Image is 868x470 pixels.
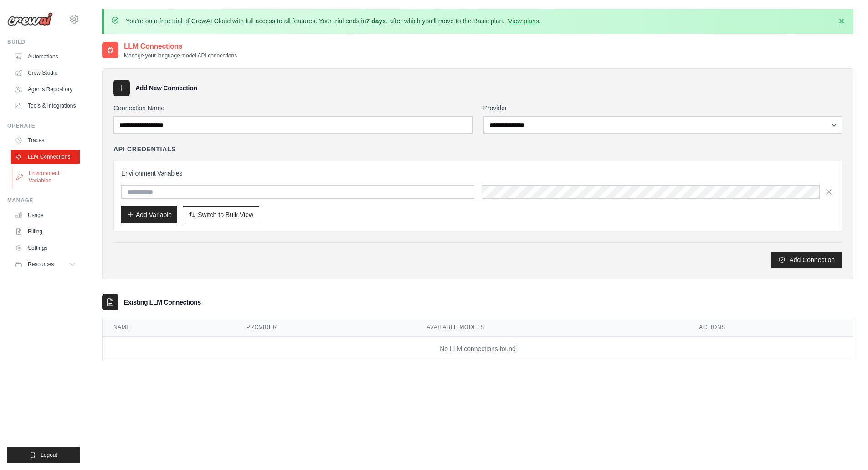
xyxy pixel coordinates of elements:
span: Logout [41,451,57,459]
a: Environment Variables [12,166,81,188]
span: Switch to Bulk View [198,210,253,219]
th: Provider [236,318,416,337]
span: Resources [28,261,54,268]
div: Build [7,38,80,46]
h4: API Credentials [113,145,176,154]
h2: LLM Connections [124,41,237,52]
label: Provider [483,103,842,113]
img: Logo [7,12,53,26]
label: Connection Name [113,103,473,113]
button: Add Variable [121,206,177,223]
a: Automations [11,49,80,64]
a: Tools & Integrations [11,98,80,113]
td: No LLM connections found [103,337,853,361]
p: Manage your language model API connections [124,52,237,59]
a: Crew Studio [11,66,80,80]
p: You're on a free trial of CrewAI Cloud with full access to all features. Your trial ends in , aft... [126,16,541,26]
strong: 7 days [366,17,386,25]
a: View plans [508,17,539,25]
th: Actions [688,318,853,337]
a: Usage [11,208,80,222]
h3: Existing LLM Connections [124,298,201,307]
a: Traces [11,133,80,148]
a: Agents Repository [11,82,80,97]
div: Operate [7,122,80,129]
th: Name [103,318,236,337]
a: LLM Connections [11,150,80,164]
h3: Environment Variables [121,169,834,178]
h3: Add New Connection [135,83,197,93]
a: Billing [11,224,80,239]
button: Resources [11,257,80,272]
button: Switch to Bulk View [183,206,259,223]
div: Manage [7,197,80,204]
a: Settings [11,241,80,255]
button: Logout [7,447,80,463]
button: Add Connection [771,252,842,268]
th: Available Models [416,318,688,337]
